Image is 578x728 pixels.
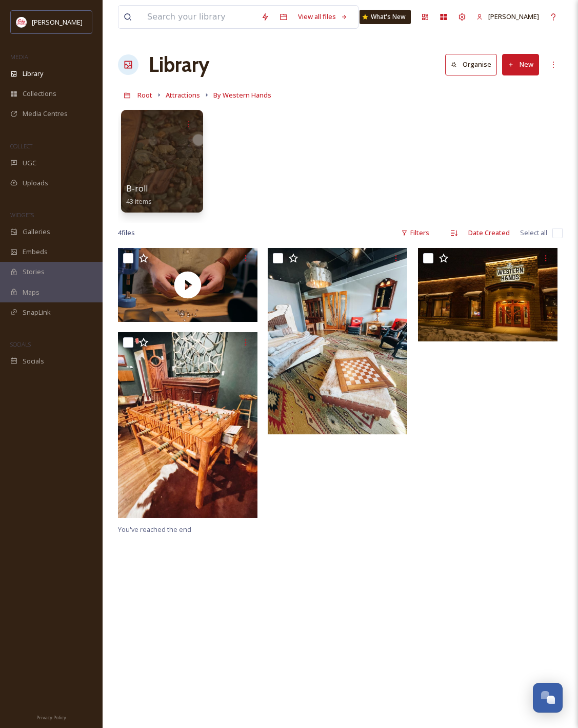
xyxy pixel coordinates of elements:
[118,228,135,238] span: 4 file s
[36,711,66,723] a: Privacy Policy
[137,89,152,101] a: Root
[10,142,32,150] span: COLLECT
[23,356,44,366] span: Socials
[23,178,48,188] span: Uploads
[23,308,51,317] span: SnapLink
[137,90,152,100] span: Root
[36,714,66,721] span: Privacy Policy
[213,90,271,100] span: By Western Hands
[23,109,68,119] span: Media Centres
[10,340,31,348] span: SOCIALS
[118,248,257,321] img: thumbnail
[126,184,152,206] a: B-roll43 items
[471,7,544,27] a: [PERSON_NAME]
[488,12,539,21] span: [PERSON_NAME]
[16,17,27,27] img: images%20(1).png
[360,10,411,24] a: What's New
[166,90,200,100] span: Attractions
[149,49,209,80] a: Library
[142,6,256,28] input: Search your library
[23,89,56,99] span: Collections
[520,228,547,238] span: Select all
[463,223,515,243] div: Date Created
[268,248,407,434] img: Western Hands-2.jpg
[396,223,434,243] div: Filters
[126,183,148,194] span: B-roll
[418,248,557,341] img: park-county-downtown-cody-2021-tobey-schmidt-2.jpg
[118,525,191,534] span: You've reached the end
[502,54,539,75] button: New
[10,53,28,61] span: MEDIA
[166,89,200,101] a: Attractions
[533,683,563,713] button: Open Chat
[23,227,50,237] span: Galleries
[293,7,353,27] a: View all files
[23,69,43,79] span: Library
[213,89,271,101] a: By Western Hands
[445,54,497,75] button: Organise
[32,17,83,27] span: [PERSON_NAME]
[23,288,39,297] span: Maps
[10,211,34,219] span: WIDGETS
[23,158,36,168] span: UGC
[23,247,48,257] span: Embeds
[126,197,152,206] span: 43 items
[118,332,257,519] img: Western Hands 2-2.jpg
[23,267,45,277] span: Stories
